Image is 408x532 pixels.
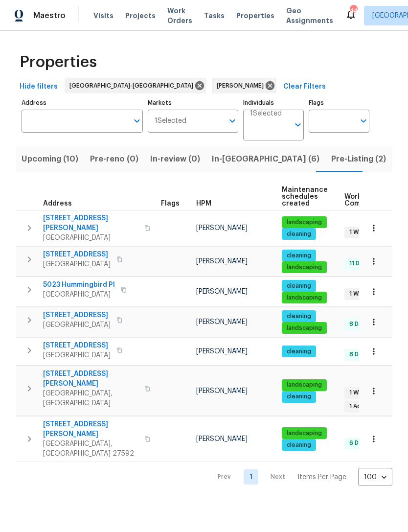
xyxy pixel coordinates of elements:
span: 1 WIP [345,228,367,236]
label: Flags [309,100,369,106]
span: [GEOGRAPHIC_DATA]-[GEOGRAPHIC_DATA] [69,81,197,91]
span: cleaning [283,441,315,449]
span: Properties [20,57,97,67]
span: [PERSON_NAME] [217,81,268,91]
span: 6 Done [345,439,374,447]
span: Projects [125,11,156,21]
span: landscaping [283,263,326,272]
span: Maintenance schedules created [282,186,328,207]
span: landscaping [283,429,326,438]
span: landscaping [283,324,326,332]
span: [STREET_ADDRESS] [43,250,111,259]
span: [PERSON_NAME] [196,258,248,265]
span: [PERSON_NAME] [196,348,248,355]
span: Pre-reno (0) [90,152,138,166]
span: 8 Done [345,350,374,359]
label: Address [22,100,143,106]
nav: Pagination Navigation [208,468,392,486]
span: cleaning [283,252,315,260]
span: 1 Accepted [345,402,386,411]
span: 1 Selected [250,110,282,118]
span: [GEOGRAPHIC_DATA], [GEOGRAPHIC_DATA] 27592 [43,439,138,459]
span: 1 Selected [155,117,186,125]
span: Upcoming (10) [22,152,78,166]
span: [GEOGRAPHIC_DATA] [43,233,138,243]
span: In-[GEOGRAPHIC_DATA] (6) [212,152,319,166]
p: Items Per Page [297,472,346,482]
button: Clear Filters [279,78,330,96]
span: cleaning [283,312,315,321]
span: Geo Assignments [286,6,333,25]
button: Open [291,118,305,132]
span: Tasks [204,12,225,19]
span: Flags [161,200,180,207]
span: [PERSON_NAME] [196,388,248,394]
span: Clear Filters [283,81,326,93]
span: [STREET_ADDRESS][PERSON_NAME] [43,419,138,439]
span: [STREET_ADDRESS] [43,341,111,350]
span: cleaning [283,393,315,401]
span: HPM [196,200,211,207]
span: Work Order Completion [344,193,406,207]
span: [PERSON_NAME] [196,288,248,295]
button: Open [357,114,370,128]
span: [GEOGRAPHIC_DATA] [43,350,111,360]
span: Pre-Listing (2) [331,152,386,166]
a: Goto page 1 [244,469,258,485]
span: [STREET_ADDRESS][PERSON_NAME] [43,213,138,233]
button: Open [130,114,144,128]
span: [STREET_ADDRESS][PERSON_NAME] [43,369,138,389]
span: Address [43,200,72,207]
span: 1 WIP [345,389,367,397]
div: [GEOGRAPHIC_DATA]-[GEOGRAPHIC_DATA] [65,78,206,93]
span: Work Orders [167,6,192,25]
span: 8 Done [345,320,374,328]
div: 100 [358,464,392,490]
span: Hide filters [20,81,58,93]
span: cleaning [283,347,315,356]
span: Properties [236,11,274,21]
span: 5023 Hummingbird Pl [43,280,115,290]
span: [GEOGRAPHIC_DATA] [43,259,111,269]
span: [STREET_ADDRESS] [43,310,111,320]
span: In-review (0) [150,152,200,166]
label: Individuals [243,100,304,106]
div: [PERSON_NAME] [212,78,276,93]
label: Markets [148,100,239,106]
button: Hide filters [16,78,62,96]
span: cleaning [283,230,315,238]
span: [GEOGRAPHIC_DATA], [GEOGRAPHIC_DATA] [43,389,138,408]
span: [PERSON_NAME] [196,225,248,231]
span: Visits [93,11,113,21]
span: [PERSON_NAME] [196,319,248,325]
span: landscaping [283,381,326,389]
span: Maestro [33,11,66,21]
span: 1 WIP [345,290,367,298]
span: [GEOGRAPHIC_DATA] [43,290,115,300]
button: Open [226,114,239,128]
div: 44 [350,6,357,16]
span: landscaping [283,218,326,227]
span: [PERSON_NAME] [196,436,248,442]
span: cleaning [283,282,315,290]
span: landscaping [283,294,326,302]
span: 11 Done [345,259,375,268]
span: [GEOGRAPHIC_DATA] [43,320,111,330]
